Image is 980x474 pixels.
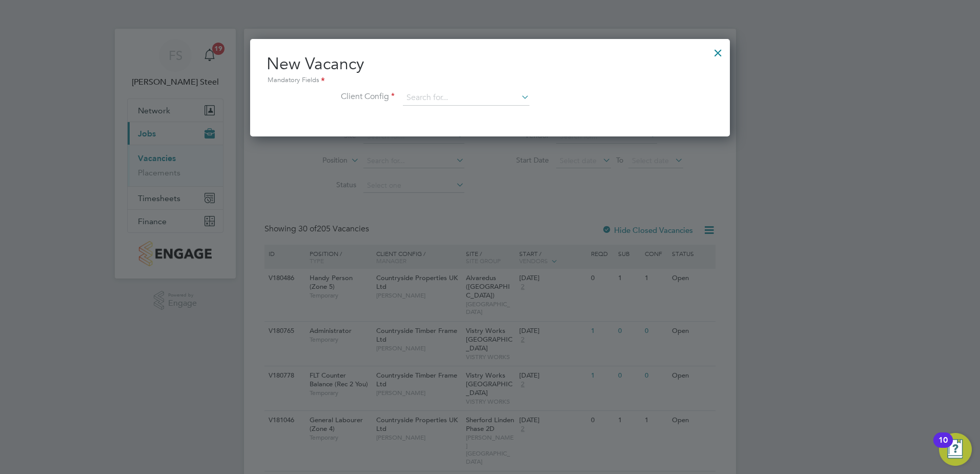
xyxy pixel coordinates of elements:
[403,90,529,106] input: Search for...
[267,91,395,102] label: Client Config
[267,75,713,86] div: Mandatory Fields
[267,53,713,86] h2: New Vacancy
[938,440,948,453] div: 10
[939,433,972,466] button: Open Resource Center, 10 new notifications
